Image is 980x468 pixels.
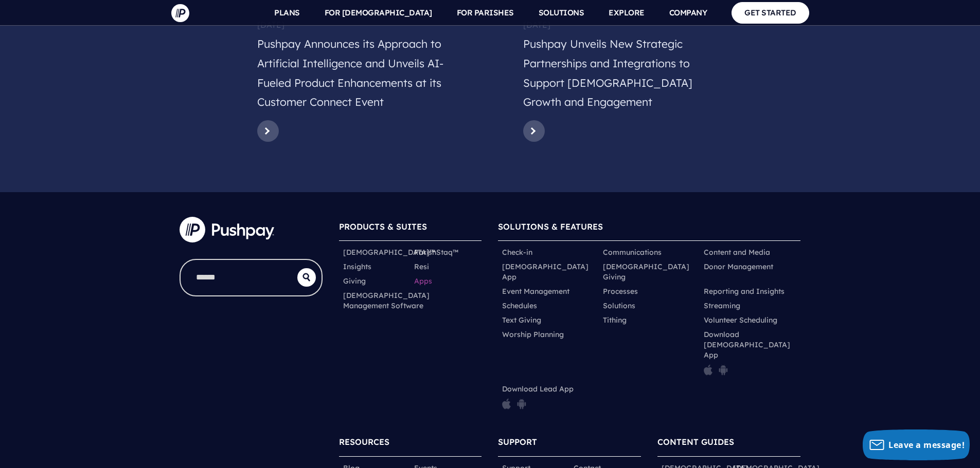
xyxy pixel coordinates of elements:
a: ParishStaq™ [414,247,458,257]
span: Leave a message! [888,439,965,451]
a: [DEMOGRAPHIC_DATA]™ [343,247,435,257]
a: Insights [343,261,371,272]
h6: RESOURCES [339,432,482,456]
a: Resi [414,261,429,272]
a: Donor Management [704,261,773,272]
a: Apps [414,276,432,286]
a: Event Management [502,286,569,296]
li: Download Lead App [498,382,599,416]
a: Volunteer Scheduling [704,315,777,325]
img: pp_icon_gplay.png [719,364,728,376]
img: pp_icon_appstore.png [502,398,511,409]
a: Solutions [603,301,635,311]
a: Tithing [603,315,627,325]
a: [DEMOGRAPHIC_DATA] Management Software [343,290,430,311]
img: pp_icon_appstore.png [704,364,712,376]
a: [DEMOGRAPHIC_DATA] Giving [603,261,696,282]
a: Check-in [502,247,532,257]
a: Communications [603,247,662,257]
h5: Pushpay Announces its Approach to Artificial Intelligence and Unveils AI-Fueled Product Enhanceme... [257,34,457,116]
a: Worship Planning [502,329,564,340]
a: Text Giving [502,315,541,325]
li: Download [DEMOGRAPHIC_DATA] App [700,327,800,382]
h6: PRODUCTS & SUITES [339,217,482,241]
a: Content and Media [704,247,770,257]
img: pp_icon_gplay.png [517,398,526,409]
button: Leave a message! [863,429,970,460]
a: GET STARTED [732,2,809,23]
h6: SOLUTIONS & FEATURES [498,217,800,241]
a: Reporting and Insights [704,286,785,296]
a: Streaming [704,301,740,311]
h6: CONTENT GUIDES [657,432,800,456]
a: Processes [603,286,638,296]
a: Giving [343,276,366,286]
a: Schedules [502,301,537,311]
h5: Pushpay Unveils New Strategic Partnerships and Integrations to Support [DEMOGRAPHIC_DATA] Growth ... [523,34,723,116]
a: [DEMOGRAPHIC_DATA] App [502,261,595,282]
h6: SUPPORT [498,432,641,456]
